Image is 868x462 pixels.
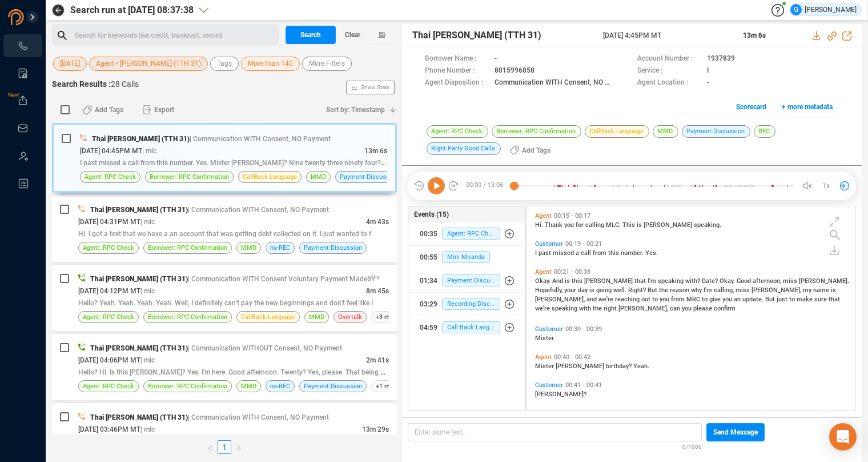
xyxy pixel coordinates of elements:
span: 0/1000 [682,441,702,451]
div: Thai [PERSON_NAME] (TTH 31)| Communication WITH Consent, NO Payment[DATE] 04:31PM MT| mlc4m 43sHi... [52,196,397,262]
span: miss [736,286,752,294]
span: is [565,277,572,285]
span: past [539,249,553,257]
span: from [593,249,608,257]
span: [PERSON_NAME], [618,305,670,312]
span: [DATE] 04:12PM MT [78,287,140,295]
span: 00:15 - 00:17 [552,212,593,220]
span: is [831,286,836,294]
button: Export [136,101,181,119]
span: Agent: RPC Check [85,172,136,182]
span: Agent [535,268,552,276]
span: More Filters [309,57,345,71]
span: an [734,296,742,303]
a: 1 [218,441,231,453]
div: 00:55 [420,248,437,266]
span: [DATE] 04:06PM MT [78,356,140,364]
span: Payment Discussion [682,125,750,138]
span: and [586,296,598,303]
span: missed [553,249,576,257]
span: my [803,286,813,294]
span: Yes. [645,249,658,257]
span: we're [598,296,615,303]
button: Show Stats [346,81,395,94]
span: Customer [535,409,563,417]
span: with? [685,277,702,285]
span: going [596,286,613,294]
span: 13m 29s [362,425,389,433]
span: Tags [217,57,232,71]
div: 00:35 [420,225,437,243]
span: This [622,221,637,229]
span: Agent [535,212,552,220]
span: speaking. [694,221,721,229]
span: Hello? Yeah. Yeah. Yeah. Yeah. Well, I definitely can't pay the new beginnings and don't feel like I [78,299,373,307]
span: we're [535,305,552,312]
span: I past missed a call from this number. Yes. Mister [PERSON_NAME]? Nine twenty three ninety four? ... [80,158,425,167]
div: [PERSON_NAME] [790,4,857,15]
span: Thai [PERSON_NAME] (TTH 31) [90,344,188,352]
span: Service : [637,65,701,77]
span: [PERSON_NAME]. [799,277,849,285]
span: | Communication WITH Consent, NO Payment [190,135,331,143]
span: 8m 45s [366,287,389,295]
li: 1 [218,440,231,454]
span: 00:00 / 13:06 [459,177,514,194]
span: CallBack Language [585,125,649,138]
button: left [203,440,218,454]
span: birthday? [606,363,633,370]
span: Customer [535,325,563,333]
span: Payment Discussion [340,172,398,182]
button: 1x [818,178,834,194]
span: speaking [658,277,685,285]
span: Right Party Good Calls [427,142,501,155]
span: I [707,65,709,77]
span: out [641,296,652,303]
span: 00:19 - 00:21 [563,240,604,248]
span: is [637,221,644,229]
button: 03:29Recording Disclosure [408,293,525,316]
span: update. [742,296,765,303]
span: Search [300,26,321,44]
span: MMD [241,381,256,392]
span: | mlc [142,147,156,155]
span: CallBack Language [241,312,295,322]
button: Sort by: Timestamp [319,101,397,119]
span: calling, [714,286,736,294]
span: Borrower: RPC Confirmation [148,312,227,322]
span: [PERSON_NAME], [752,286,803,294]
span: Yeah. [633,363,649,370]
span: Clear [345,26,360,44]
span: miss [783,277,799,285]
span: | Communication WITH Consent, NO Payment [188,206,329,214]
span: with [579,305,593,312]
span: And [552,277,565,285]
button: 04:59Call Back Language [408,316,525,339]
span: no-REC [270,242,290,253]
div: Open Intercom Messenger [829,423,857,451]
span: Account Number : [637,53,701,65]
span: sure [814,296,829,303]
span: Borrower: RPC Confirmation [148,242,227,253]
span: this [608,249,621,257]
span: Right? [628,286,648,294]
div: Thai [PERSON_NAME] (TTH 31)| Communication WITH Consent Voluntary Payment MadeðŸ’²[DATE] 04:12PM ... [52,265,397,331]
span: that [829,296,840,303]
span: Show Stats [361,19,389,156]
span: 00:21 - 00:38 [552,268,593,276]
span: 1937839 [707,53,735,65]
span: [PERSON_NAME] [556,363,606,370]
span: Agent • [PERSON_NAME] (TTH 31) [96,57,201,71]
span: Okay. [535,277,552,285]
button: Add Tags [75,101,130,119]
button: Send Message [706,423,765,441]
span: [DATE] [60,57,80,71]
button: 01:34Payment Discussion [408,269,525,292]
span: Scorecard [736,98,766,116]
span: you [660,296,671,303]
span: make [797,296,814,303]
div: Thai [PERSON_NAME] (TTH 31)| Communication WITH Consent, NO Payment[DATE] 04:45PM MT| mlc13m 6sI ... [52,123,397,193]
span: But [765,296,777,303]
span: +1 more [371,380,404,392]
span: + more metadata [782,98,833,116]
